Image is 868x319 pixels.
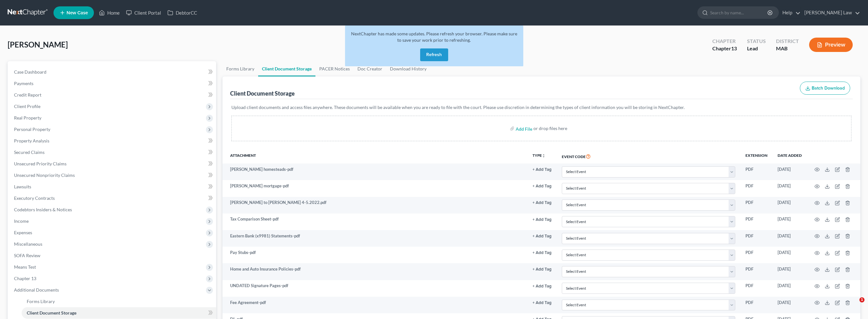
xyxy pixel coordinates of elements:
span: Unsecured Nonpriority Claims [14,172,75,178]
td: Tax Comparison Sheet-pdf [222,214,527,230]
td: [DATE] [773,230,807,247]
td: PDF [740,297,773,313]
a: Client Portal [123,7,164,18]
td: Fee Agreement-pdf [222,297,527,313]
span: Unsecured Priority Claims [14,161,67,166]
i: unfold_more [542,154,546,158]
td: [DATE] [773,297,807,313]
td: [DATE] [773,197,807,214]
a: Credit Report [9,89,216,101]
button: + Add Tag [533,184,552,188]
span: 1 [859,297,864,302]
td: PDF [740,180,773,197]
button: TYPEunfold_more [533,154,546,158]
a: Unsecured Nonpriority Claims [9,170,216,181]
span: Secured Claims [14,149,45,155]
td: PDF [740,163,773,180]
td: [DATE] [773,214,807,230]
div: District [776,38,799,45]
span: 13 [731,45,737,51]
span: Chapter 13 [14,276,36,281]
span: Additional Documents [14,287,59,293]
a: Forms Library [22,296,216,307]
td: [DATE] [773,180,807,197]
a: + Add Tag [533,183,552,189]
div: Chapter [712,45,737,52]
span: Codebtors Insiders & Notices [14,207,72,212]
th: Attachment [222,149,527,163]
td: Home and Auto Insurance Policies-pdf [222,263,527,280]
td: PDF [740,197,773,214]
a: Executory Contracts [9,192,216,204]
td: [DATE] [773,247,807,263]
span: [PERSON_NAME] [8,40,68,49]
td: [DATE] [773,280,807,297]
a: Case Dashboard [9,66,216,78]
span: Batch Download [812,85,845,91]
a: Client Document Storage [258,61,315,76]
td: PDF [740,230,773,247]
a: Help [779,7,801,18]
a: Home [96,7,123,18]
td: PDF [740,214,773,230]
a: + Add Tag [533,283,552,289]
button: + Add Tag [533,251,552,255]
td: [PERSON_NAME] mortgage-pdf [222,180,527,197]
div: Status [747,38,766,45]
button: + Add Tag [533,218,552,222]
a: Client Document Storage [22,307,216,319]
span: Real Property [14,115,41,120]
span: Property Analysis [14,138,49,143]
td: Pay Stubs-pdf [222,247,527,263]
button: + Add Tag [533,168,552,172]
span: SOFA Review [14,253,40,258]
a: + Add Tag [533,266,552,272]
a: Property Analysis [9,135,216,147]
button: + Add Tag [533,234,552,238]
button: Batch Download [800,82,850,95]
a: Forms Library [222,61,258,76]
td: [PERSON_NAME] to [PERSON_NAME] 4-5.2022.pdf [222,197,527,214]
a: + Add Tag [533,216,552,222]
th: Event Code [557,149,740,163]
button: Refresh [420,48,448,61]
a: Secured Claims [9,147,216,158]
a: + Add Tag [533,233,552,239]
div: Chapter [712,38,737,45]
span: Expenses [14,230,32,235]
a: Payments [9,78,216,89]
iframe: Intercom live chat [846,297,862,313]
a: SOFA Review [9,250,216,261]
a: DebtorCC [164,7,200,18]
span: Payments [14,81,33,86]
button: + Add Tag [533,301,552,305]
td: Eastern Bank (x9981) Statements-pdf [222,230,527,247]
td: [PERSON_NAME] homesteads-pdf [222,163,527,180]
p: Upload client documents and access files anywhere. These documents will be available when you are... [231,104,851,111]
button: + Add Tag [533,284,552,288]
span: Miscellaneous [14,241,42,247]
button: + Add Tag [533,201,552,205]
th: Date added [773,149,807,163]
span: Credit Report [14,92,41,98]
div: Lead [747,45,766,52]
td: PDF [740,247,773,263]
td: [DATE] [773,263,807,280]
a: + Add Tag [533,166,552,172]
a: + Add Tag [533,199,552,206]
span: Lawsuits [14,184,31,189]
input: Search by name... [710,7,768,18]
span: Personal Property [14,127,50,132]
div: Client Document Storage [230,90,295,97]
td: PDF [740,263,773,280]
button: Preview [809,38,853,52]
a: PACER Notices [315,61,354,76]
span: Income [14,218,29,224]
a: Unsecured Priority Claims [9,158,216,170]
td: UNDATED Signature Pages-pdf [222,280,527,297]
span: NextChapter has made some updates. Please refresh your browser. Please make sure to save your wor... [351,31,517,43]
td: [DATE] [773,163,807,180]
span: Means Test [14,264,36,270]
td: PDF [740,280,773,297]
a: Lawsuits [9,181,216,192]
